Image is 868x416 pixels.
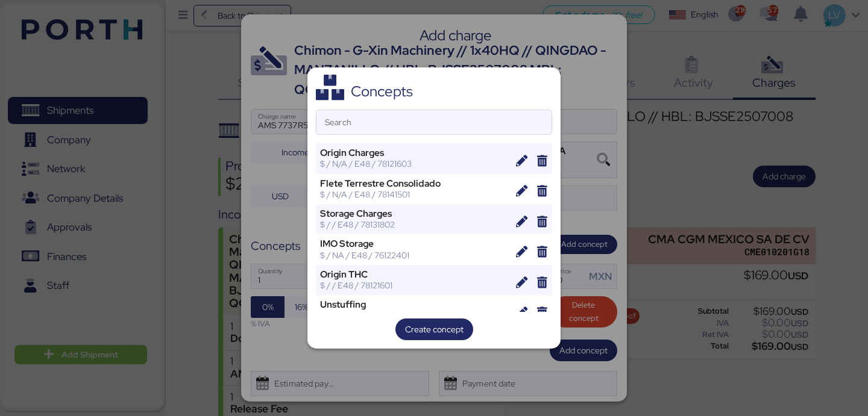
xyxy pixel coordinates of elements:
[320,238,508,249] div: IMO Storage
[320,269,508,280] div: Origin THC
[320,250,508,261] div: $ / NA / E48 / 76122401
[405,322,464,337] span: Create concept
[320,189,508,200] div: $ / N/A / E48 / 78141501
[320,219,508,230] div: $ / / E48 / 78131802
[316,110,552,134] input: Search
[320,158,508,169] div: $ / N/A / E48 / 78121603
[320,299,508,310] div: Unstuffing
[320,208,508,219] div: Storage Charges
[320,147,508,158] div: Origin Charges
[320,178,508,189] div: Flete Terrestre Consolidado
[395,318,473,340] button: Create concept
[320,280,508,291] div: $ / / E48 / 78121601
[351,86,413,97] div: Concepts
[320,310,508,321] div: $ / T/CBM / E48 / 78131802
